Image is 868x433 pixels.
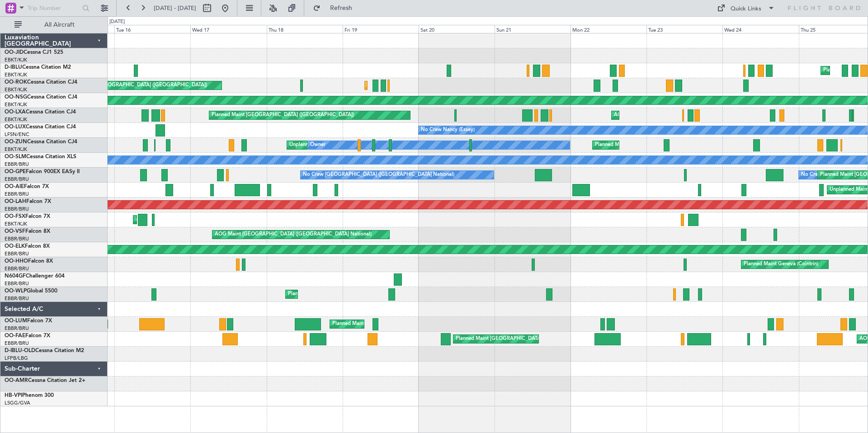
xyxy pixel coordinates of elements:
button: Refresh [309,1,363,15]
span: [DATE] - [DATE] [154,4,196,12]
div: Tue 16 [114,25,190,33]
div: Thu 18 [267,25,343,33]
a: EBBR/BRU [5,280,29,287]
a: OO-NSGCessna Citation CJ4 [5,94,77,100]
span: OO-ZUN [5,139,27,145]
a: EBBR/BRU [5,295,29,302]
a: EBBR/BRU [5,250,29,257]
a: OO-GPEFalcon 900EX EASy II [5,169,80,174]
span: D-IBLU [5,65,22,70]
a: OO-ROKCessna Citation CJ4 [5,80,77,85]
a: OO-FAEFalcon 7X [5,333,50,339]
a: OO-LUMFalcon 7X [5,318,52,324]
span: OO-SLM [5,154,26,160]
a: OO-LAHFalcon 7X [5,199,51,204]
div: No Crew [GEOGRAPHIC_DATA] ([GEOGRAPHIC_DATA] National) [303,168,454,182]
a: OO-ELKFalcon 8X [5,244,50,249]
div: Planned Maint Liege [288,287,335,301]
a: OO-SLMCessna Citation XLS [5,154,76,160]
a: EBBR/BRU [5,191,29,198]
a: EBBR/BRU [5,176,29,183]
a: OO-FSXFalcon 7X [5,214,50,219]
div: AOG Maint Kortrijk-[GEOGRAPHIC_DATA] [614,108,712,122]
a: EBBR/BRU [5,340,29,347]
div: Unplanned Maint [GEOGRAPHIC_DATA]-[GEOGRAPHIC_DATA] [289,138,435,152]
div: [DATE] [109,18,125,26]
span: OO-LAH [5,199,26,204]
div: AOG Maint [GEOGRAPHIC_DATA] ([GEOGRAPHIC_DATA] National) [215,228,372,241]
span: OO-LXA [5,109,26,115]
input: Trip Number [28,1,80,15]
a: OO-LUXCessna Citation CJ4 [5,124,76,130]
span: OO-FAE [5,333,25,339]
a: EBKT/KJK [5,71,27,78]
span: OO-HHO [5,259,28,264]
span: OO-GPE [5,169,26,174]
span: All Aircraft [24,22,95,28]
div: Quick Links [731,5,761,14]
span: OO-LUX [5,124,26,130]
div: Planned Maint Kortrijk-[GEOGRAPHIC_DATA] [595,138,700,152]
a: LFSN/ENC [5,131,29,138]
div: Wed 17 [190,25,266,33]
div: Mon 22 [571,25,646,33]
a: OO-HHOFalcon 8X [5,259,53,264]
div: Sun 21 [495,25,571,33]
div: AOG Maint Kortrijk-[GEOGRAPHIC_DATA] [136,213,234,226]
a: EBKT/KJK [5,101,27,108]
a: EBKT/KJK [5,86,27,93]
a: EBBR/BRU [5,161,29,168]
span: OO-AMR [5,378,28,383]
a: D-IBLUCessna Citation M2 [5,65,71,70]
div: Planned Maint [GEOGRAPHIC_DATA] ([GEOGRAPHIC_DATA]) [65,79,207,92]
a: OO-LXACessna Citation CJ4 [5,109,76,115]
button: All Aircraft [10,18,98,32]
a: OO-ZUNCessna Citation CJ4 [5,139,77,145]
span: OO-FSX [5,214,25,219]
a: EBKT/KJK [5,116,27,123]
a: EBKT/KJK [5,56,27,63]
a: D-IBLU-OLDCessna Citation M2 [5,348,84,353]
span: OO-AIE [5,184,24,189]
span: Refresh [322,5,360,11]
a: EBBR/BRU [5,265,29,272]
a: EBBR/BRU [5,325,29,332]
div: Tue 23 [646,25,722,33]
span: OO-VSF [5,229,25,234]
div: Planned Maint [GEOGRAPHIC_DATA] ([GEOGRAPHIC_DATA] National) [332,317,496,331]
a: OO-WLPGlobal 5500 [5,288,57,294]
div: Planned Maint Geneva (Cointrin) [744,258,818,271]
a: LFPB/LBG [5,355,28,362]
a: LSGG/GVA [5,400,30,406]
span: OO-ROK [5,80,27,85]
a: EBKT/KJK [5,146,27,153]
div: Fri 19 [343,25,419,33]
span: D-IBLU-OLD [5,348,35,353]
a: OO-JIDCessna CJ1 525 [5,50,63,55]
span: OO-LUM [5,318,27,324]
a: OO-AMRCessna Citation Jet 2+ [5,378,85,383]
a: EBBR/BRU [5,206,29,212]
a: OO-VSFFalcon 8X [5,229,50,234]
div: Planned Maint Kortrijk-[GEOGRAPHIC_DATA] [367,79,472,92]
span: OO-WLP [5,288,27,294]
div: Wed 24 [722,25,798,33]
a: EBKT/KJK [5,221,27,227]
span: OO-NSG [5,94,27,100]
a: OO-AIEFalcon 7X [5,184,49,189]
a: HB-VPIPhenom 300 [5,393,54,398]
a: EBBR/BRU [5,235,29,242]
span: HB-VPI [5,393,22,398]
div: Planned Maint [GEOGRAPHIC_DATA] ([GEOGRAPHIC_DATA] National) [456,332,619,346]
a: N604GFChallenger 604 [5,273,65,279]
button: Quick Links [712,1,779,15]
span: OO-JID [5,50,24,55]
div: Sat 20 [419,25,495,33]
span: N604GF [5,273,26,279]
div: No Crew Nancy (Essey) [421,123,475,137]
span: OO-ELK [5,244,25,249]
div: Owner [310,138,325,152]
div: Planned Maint [GEOGRAPHIC_DATA] ([GEOGRAPHIC_DATA]) [212,108,354,122]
